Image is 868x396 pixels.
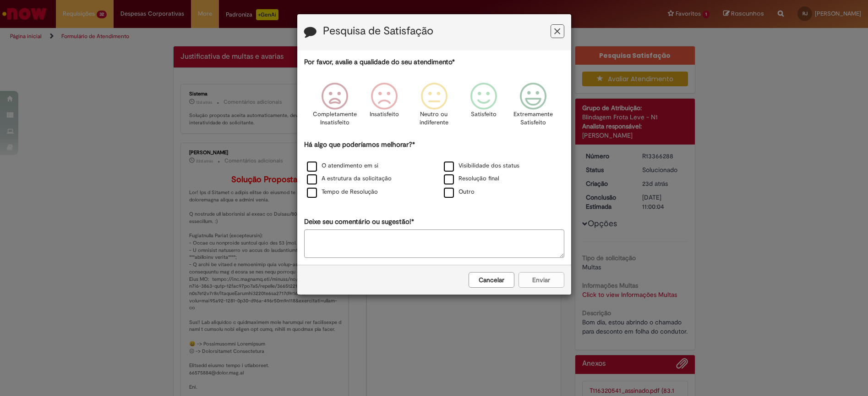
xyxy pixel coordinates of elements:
[307,174,392,183] label: A estrutura da solicitação
[469,272,514,288] button: Cancelar
[304,140,564,199] div: Há algo que poderíamos melhorar?*
[510,76,557,139] div: Extremamente Satisfeito
[460,76,507,139] div: Satisfeito
[307,188,378,196] label: Tempo de Resolução
[417,110,450,127] p: Neutro ou indiferente
[304,217,414,227] label: Deixe seu comentário ou sugestão!*
[361,76,408,139] div: Insatisfeito
[313,110,357,127] p: Completamente Insatisfeito
[311,76,358,139] div: Completamente Insatisfeito
[444,174,499,183] label: Resolução final
[307,162,378,170] label: O atendimento em si
[370,110,399,119] p: Insatisfeito
[304,57,455,67] label: Por favor, avalie a qualidade do seu atendimento*
[444,188,475,196] label: Outro
[471,110,497,119] p: Satisfeito
[410,76,457,139] div: Neutro ou indiferente
[444,162,519,170] label: Visibilidade dos status
[513,110,553,127] p: Extremamente Satisfeito
[323,25,433,37] label: Pesquisa de Satisfação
